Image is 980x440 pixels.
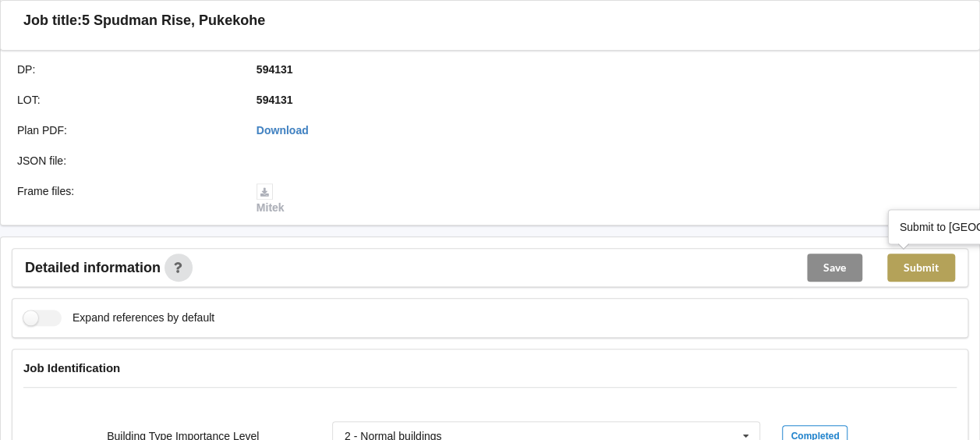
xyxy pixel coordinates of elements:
[256,185,285,215] a: Mitek
[6,122,246,138] div: Plan PDF :
[6,183,246,216] div: Frame files :
[887,254,955,282] button: Submit
[256,94,293,106] b: 594131
[6,92,246,108] div: LOT :
[6,62,246,77] div: DP :
[82,12,265,30] h3: 5 Spudman Rise, Pukekohe
[6,153,246,169] div: JSON file :
[256,124,309,137] a: Download
[25,261,161,275] span: Detailed information
[23,310,214,326] label: Expand references by default
[23,360,957,375] h4: Job Identification
[23,12,82,30] h3: Job title:
[256,63,293,76] b: 594131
